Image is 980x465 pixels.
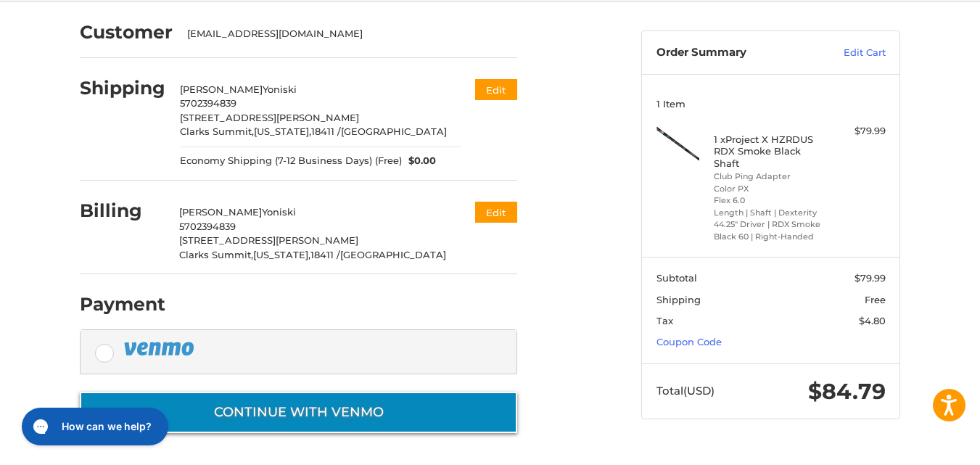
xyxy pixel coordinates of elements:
[714,170,825,183] li: Club Ping Adapter
[80,293,165,316] h2: Payment
[254,125,311,137] span: [US_STATE],
[656,336,722,347] a: Coupon Code
[341,125,447,137] span: [GEOGRAPHIC_DATA]
[475,79,517,100] button: Edit
[253,249,310,260] span: [US_STATE],
[714,183,825,195] li: Color PX
[80,392,517,433] button: Continue with Venmo
[179,249,253,260] span: Clarks Summit,
[80,21,173,44] h2: Customer
[179,206,262,218] span: [PERSON_NAME]
[828,124,886,139] div: $79.99
[859,315,886,326] span: $4.80
[656,294,701,305] span: Shipping
[187,27,503,41] div: [EMAIL_ADDRESS][DOMAIN_NAME]
[656,384,715,398] span: Total (USD)
[180,125,254,137] span: Clarks Summit,
[714,133,825,169] h4: 1 x Project X HZRDUS RDX Smoke Black Shaft
[656,98,886,110] h3: 1 Item
[180,97,236,109] span: 5702394839
[80,77,165,99] h2: Shipping
[15,403,173,450] iframe: Gorgias live chat messenger
[402,154,437,168] span: $0.00
[179,234,358,246] span: [STREET_ADDRESS][PERSON_NAME]
[656,315,673,326] span: Tax
[179,221,236,232] span: 5702394839
[812,46,886,60] a: Edit Cart
[340,249,446,260] span: [GEOGRAPHIC_DATA]
[855,272,886,284] span: $79.99
[180,112,359,123] span: [STREET_ADDRESS][PERSON_NAME]
[656,272,697,284] span: Subtotal
[310,249,340,260] span: 18411 /
[656,46,812,60] h3: Order Summary
[311,125,341,137] span: 18411 /
[714,207,825,243] li: Length | Shaft | Dexterity 44.25" Driver | RDX Smoke Black 60 | Right-Handed
[123,340,197,358] img: PayPal icon
[180,154,402,168] span: Economy Shipping (7-12 Business Days) (Free)
[263,83,297,95] span: Yoniski
[714,194,825,207] li: Flex 6.0
[180,83,263,95] span: [PERSON_NAME]
[80,199,165,222] h2: Billing
[475,202,517,223] button: Edit
[262,206,296,218] span: Yoniski
[808,378,886,405] span: $84.79
[865,294,886,305] span: Free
